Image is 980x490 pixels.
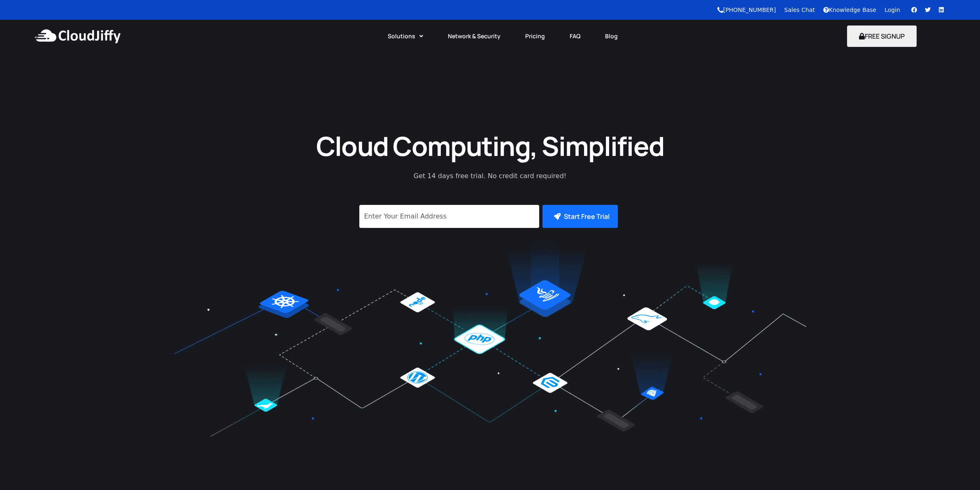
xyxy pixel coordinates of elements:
[717,7,776,13] a: [PHONE_NUMBER]
[847,26,917,47] button: FREE SIGNUP
[823,7,877,13] a: Knowledge Base
[847,32,917,41] a: FREE SIGNUP
[377,171,603,181] p: Get 14 days free trial. No credit card required!
[375,27,435,45] a: Solutions
[885,7,900,13] a: Login
[557,27,593,45] a: FAQ
[359,205,539,228] input: Enter Your Email Address
[784,7,815,13] a: Sales Chat
[513,27,557,45] a: Pricing
[435,27,513,45] a: Network & Security
[305,129,675,163] h1: Cloud Computing, Simplified
[542,205,618,228] button: Start Free Trial
[593,27,630,45] a: Blog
